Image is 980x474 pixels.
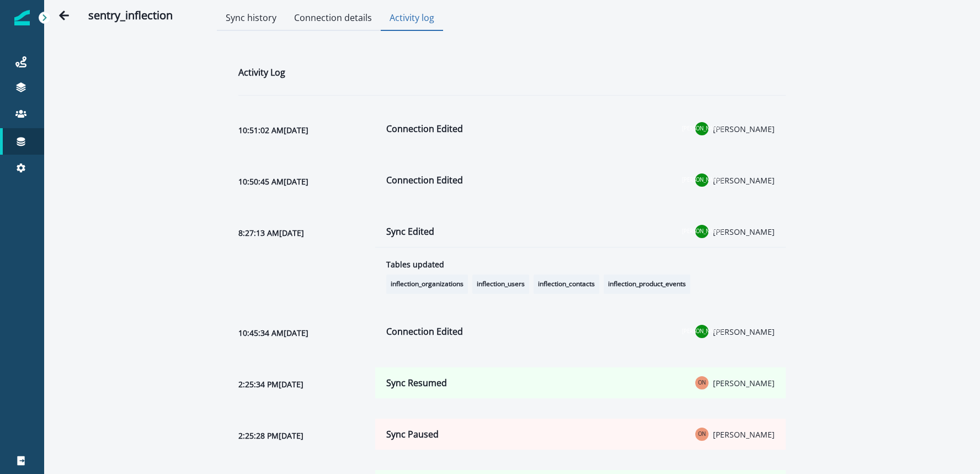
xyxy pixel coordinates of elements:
div: Jeff Ayers [682,126,722,131]
div: Jeff Ayers [682,177,722,183]
div: 2:25:34 PM[DATE] [238,367,375,401]
p: [PERSON_NAME] [713,226,775,238]
h2: Activity Log [238,67,285,78]
div: Jeff Ayers [682,329,722,334]
p: [PERSON_NAME] [713,123,775,135]
p: Sync Resumed [386,376,447,389]
p: Connection Edited [386,325,463,338]
div: 10:50:45 AM[DATE] [238,165,375,198]
p: Tables updated [386,259,444,270]
span: inflection_users [472,275,529,294]
p: [PERSON_NAME] [713,429,775,440]
div: 2:25:28 PM[DATE] [238,419,375,452]
p: Sync Edited [386,225,434,238]
img: Inflection [14,10,30,25]
div: 10:45:34 AM[DATE] [238,316,375,350]
span: inflection_product_events [604,275,690,294]
p: Connection Edited [386,173,463,187]
p: Sync Paused [386,428,439,441]
div: Jeff Ayers [682,229,722,234]
p: [PERSON_NAME] [713,326,775,338]
p: Connection Edited [386,122,463,135]
button: Go back [53,4,75,27]
h2: sentry_inflection [88,9,173,22]
p: [PERSON_NAME] [713,175,775,186]
div: Oak Nguyen [698,431,706,437]
span: inflection_organizations [386,275,468,294]
button: Sync history [217,7,285,31]
span: inflection_contacts [534,275,599,294]
button: Activity log [381,7,443,31]
div: 10:51:02 AM[DATE] [238,113,375,147]
div: Oak Nguyen [698,380,706,386]
button: Connection details [285,7,381,31]
p: [PERSON_NAME] [713,377,775,389]
div: 8:27:13 AM[DATE] [238,216,375,298]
